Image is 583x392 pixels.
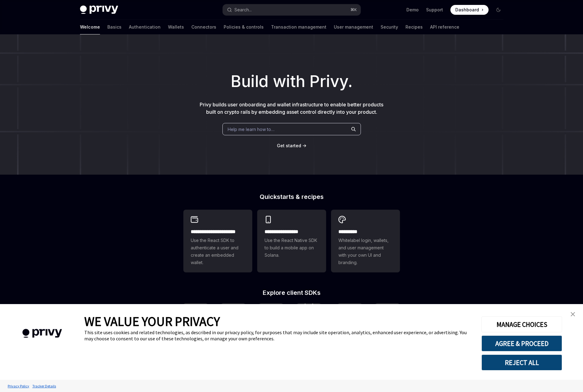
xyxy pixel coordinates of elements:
a: **** *****Whitelabel login, wallets, and user management with your own UI and branding. [331,210,400,272]
a: Basics [107,20,122,34]
a: Android (Kotlin)Android (Kotlin) [297,303,324,335]
h2: Quickstarts & recipes [183,194,400,200]
span: WE VALUE YOUR PRIVACY [84,313,220,329]
h2: Explore client SDKs [183,290,400,296]
a: Welcome [80,20,100,34]
a: FlutterFlutter [375,303,400,335]
span: ⌘ K [350,7,357,12]
span: Help me learn how to… [228,126,274,133]
a: Security [381,20,398,34]
a: Transaction management [271,20,326,34]
a: Authentication [129,20,161,34]
a: Tracker Details [31,381,58,391]
span: Whitelabel login, wallets, and user management with your own UI and branding. [338,237,393,266]
span: Use the React Native SDK to build a mobile app on Solana. [265,237,319,259]
span: Dashboard [455,7,479,13]
button: AGREE & PROCEED [481,335,562,351]
button: MANAGE CHOICES [481,316,562,332]
div: Search... [234,6,252,14]
a: Wallets [168,20,184,34]
img: close banner [571,312,575,316]
img: company logo [9,320,75,347]
a: Connectors [191,20,216,34]
a: User management [334,20,373,34]
button: Search...⌘K [223,4,361,15]
a: React NativeReact Native [221,303,246,335]
a: **** **** **** ***Use the React Native SDK to build a mobile app on Solana. [257,210,326,272]
a: Demo [406,7,419,13]
span: Use the React SDK to authenticate a user and create an embedded wallet. [191,237,245,266]
a: Recipes [405,20,423,34]
a: Privacy Policy [6,381,31,391]
img: dark logo [80,6,118,14]
a: close banner [567,308,579,320]
a: Dashboard [450,5,489,15]
a: ReactReact [183,303,208,335]
a: UnityUnity [337,303,362,335]
button: Toggle dark mode [493,5,503,15]
h1: Build with Privy. [10,69,573,93]
span: Privy builds user onboarding and wallet infrastructure to enable better products built on crypto ... [200,101,383,115]
a: Support [426,7,443,13]
a: Policies & controls [224,20,264,34]
span: Get started [277,143,301,148]
a: API reference [430,20,459,34]
a: iOS (Swift)iOS (Swift) [259,303,283,335]
div: This site uses cookies and related technologies, as described in our privacy policy, for purposes... [84,329,472,342]
button: REJECT ALL [481,354,562,370]
a: Get started [277,143,301,149]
